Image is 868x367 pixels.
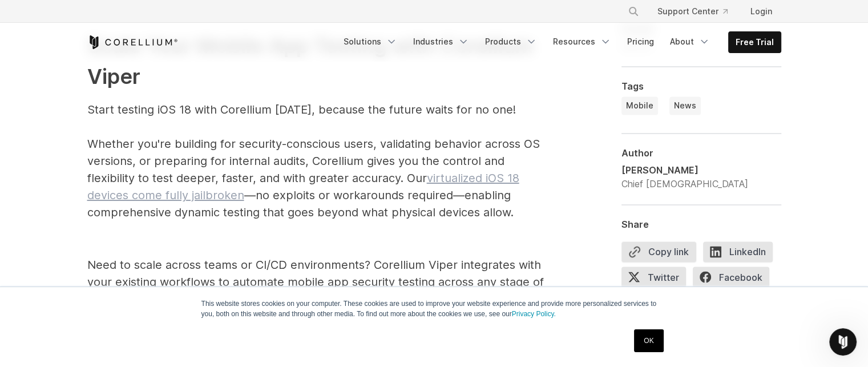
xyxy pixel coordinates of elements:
[337,31,404,52] a: Solutions
[621,177,748,191] div: Chief [DEMOGRAPHIC_DATA]
[621,241,696,262] button: Copy link
[741,1,781,22] a: Login
[87,101,544,221] p: Start testing iOS 18 with Corellium [DATE], because the future waits for no one! Whether you're b...
[620,31,661,52] a: Pricing
[337,31,781,53] div: Navigation Menu
[621,267,686,287] span: Twitter
[674,100,696,111] span: News
[546,31,618,52] a: Resources
[621,96,658,115] a: Mobile
[621,267,693,292] a: Twitter
[621,80,781,92] div: Tags
[478,31,544,52] a: Products
[634,329,663,352] a: OK
[703,241,780,267] a: LinkedIn
[626,100,653,111] span: Mobile
[829,328,857,356] iframe: Intercom live chat
[87,35,178,49] a: Corellium Home
[621,163,748,177] div: [PERSON_NAME]
[87,239,544,342] p: Need to scale across teams or CI/CD environments? Corellium Viper integrates with your existing w...
[614,1,781,22] div: Navigation Menu
[693,267,769,287] span: Facebook
[663,31,717,52] a: About
[648,1,737,22] a: Support Center
[512,310,556,318] a: Privacy Policy.
[693,267,776,292] a: Facebook
[406,31,476,52] a: Industries
[669,96,701,115] a: News
[621,147,781,159] div: Author
[201,299,667,319] p: This website stores cookies on your computer. These cookies are used to improve your website expe...
[729,32,781,53] a: Free Trial
[703,241,773,262] span: LinkedIn
[623,1,644,22] button: Search
[621,219,781,230] div: Share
